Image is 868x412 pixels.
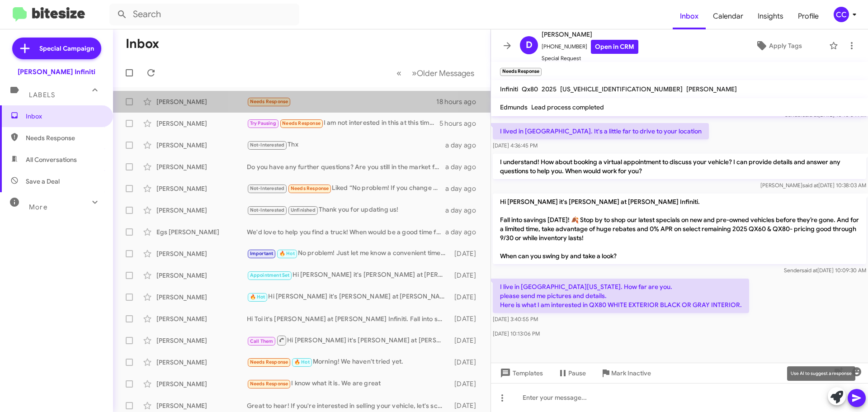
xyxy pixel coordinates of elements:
small: Needs Response [500,68,542,76]
div: CC [834,7,849,22]
span: Special Request [542,54,638,63]
span: Needs Response [282,120,321,126]
span: Labels [29,91,55,99]
span: Save a Deal [26,177,60,186]
div: Great to hear! If you're interested in selling your vehicle, let's schedule a time for you to bri... [247,401,450,410]
div: a day ago [445,206,483,215]
span: [DATE] 4:36:45 PM [493,142,538,149]
span: Needs Response [26,133,103,142]
div: Do you have any further questions? Are you still in the market for a vehicle? [247,162,445,171]
span: Try Pausing [250,120,276,126]
div: [DATE] [450,379,483,388]
div: Thx [247,140,445,150]
div: [PERSON_NAME] [156,314,247,323]
div: Liked “No problem! If you change your mind in the future or want to discuss details, feel free to... [247,183,445,194]
div: [PERSON_NAME] [156,401,247,410]
p: Hi [PERSON_NAME] it's [PERSON_NAME] at [PERSON_NAME] Infiniti. Fall into savings [DATE]! 🍂 Stop b... [493,194,866,264]
div: [DATE] [450,293,483,302]
span: Not-Interested [250,142,285,148]
span: Infiniti [500,85,518,93]
span: D [526,38,533,52]
div: [PERSON_NAME] [156,293,247,302]
div: 5 hours ago [439,119,483,128]
span: Needs Response [250,99,288,104]
button: Templates [491,365,550,381]
div: [DATE] [450,271,483,280]
div: [PERSON_NAME] Infiniti [18,67,95,76]
p: I understand! How about booking a virtual appointment to discuss your vehicle? I can provide deta... [493,154,866,179]
span: [DATE] 10:13:06 PM [493,330,540,337]
div: I know what it is. We are great [247,379,450,389]
p: I lived in [GEOGRAPHIC_DATA]. It's a little far to drive to your location [493,123,709,139]
span: Special Campaign [39,44,94,53]
button: Apply Tags [732,38,825,54]
h1: Inbox [126,37,159,51]
div: [DATE] [450,336,483,345]
div: Egs [PERSON_NAME] [156,227,247,237]
span: Not-Interested [250,207,285,213]
div: We'd love to help you find a truck! When would be a good time for you to visit the dealership and... [247,227,445,237]
span: Inbox [26,112,103,121]
span: Important [250,251,274,256]
span: Not-Interested [250,185,285,191]
div: [PERSON_NAME] [156,141,247,150]
span: Mark Inactive [611,365,651,381]
span: 🔥 Hot [294,359,310,365]
span: 🔥 Hot [279,251,295,256]
div: [PERSON_NAME] [156,162,247,171]
span: [PHONE_NUMBER] [542,40,638,54]
span: Call Them [250,338,274,344]
span: Pause [568,365,586,381]
button: Mark Inactive [593,365,658,381]
div: Hi [PERSON_NAME] it's [PERSON_NAME] at [PERSON_NAME] Infiniti. Fall into savings [DATE]! 🍂 Stop b... [247,335,450,346]
span: Older Messages [417,68,474,78]
span: Calendar [706,3,750,29]
span: Apply Tags [769,38,802,54]
div: [PERSON_NAME] [156,249,247,258]
div: a day ago [445,227,483,237]
span: All Conversations [26,155,77,164]
span: [US_VEHICLE_IDENTIFICATION_NUMBER] [560,85,683,93]
span: said at [802,267,817,274]
a: Insights [750,3,791,29]
div: a day ago [445,184,483,193]
div: [PERSON_NAME] [156,271,247,280]
div: [PERSON_NAME] [156,358,247,367]
a: Profile [791,3,826,29]
div: [PERSON_NAME] [156,97,247,106]
span: [PERSON_NAME] [542,29,638,40]
div: I am not interested in this at this time. I will def call you when I am ready [247,118,439,128]
p: I live in [GEOGRAPHIC_DATA][US_STATE]. How far are you. please send me pictures and details. Here... [493,279,749,313]
span: » [412,67,417,79]
button: Next [406,64,480,82]
div: [PERSON_NAME] [156,184,247,193]
a: Inbox [673,3,706,29]
span: Lead process completed [531,103,604,111]
span: [PERSON_NAME] [DATE] 10:38:03 AM [760,182,866,189]
button: Pause [550,365,593,381]
div: a day ago [445,141,483,150]
span: Needs Response [250,359,288,365]
span: 🔥 Hot [250,294,265,300]
div: No problem! Just let me know a convenient time for you next week to visit the dealership, and I'l... [247,248,450,259]
div: [DATE] [450,314,483,323]
div: Hi [PERSON_NAME] it's [PERSON_NAME] at [PERSON_NAME] Infiniti. Fall into savings [DATE]! 🍂 Stop b... [247,292,450,302]
div: [DATE] [450,401,483,410]
button: Previous [391,64,407,82]
span: said at [802,182,818,189]
span: More [29,203,47,211]
span: Needs Response [291,185,329,191]
div: 18 hours ago [436,97,483,106]
nav: Page navigation example [392,64,480,82]
div: Hi Toi it's [PERSON_NAME] at [PERSON_NAME] Infiniti. Fall into savings [DATE]! 🍂 Stop by to shop ... [247,314,450,323]
span: Sender [DATE] 10:09:30 AM [784,267,866,274]
span: [PERSON_NAME] [686,85,737,93]
span: Appointment Set [250,272,290,278]
div: [DATE] [450,358,483,367]
button: CC [826,7,858,22]
div: [PERSON_NAME] [156,336,247,345]
input: Search [109,4,299,25]
span: Needs Response [250,381,288,387]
